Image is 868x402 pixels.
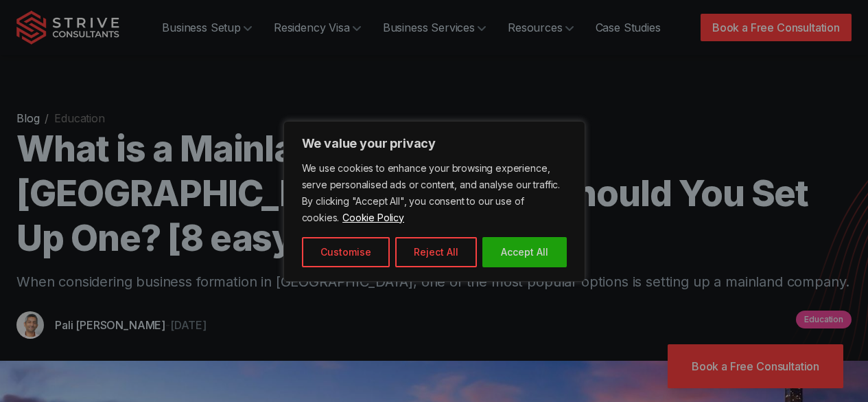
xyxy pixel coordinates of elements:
a: Cookie Policy [342,211,405,224]
button: Reject All [395,237,477,267]
p: We value your privacy [302,135,567,152]
button: Accept All [482,237,567,267]
div: We value your privacy [283,121,585,282]
p: We use cookies to enhance your browsing experience, serve personalised ads or content, and analys... [302,160,567,226]
button: Customise [302,237,390,267]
